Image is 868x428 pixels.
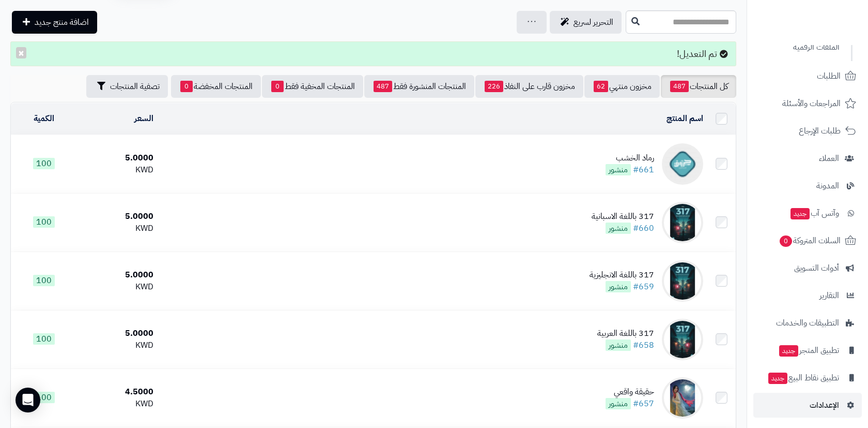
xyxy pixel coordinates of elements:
a: وآتس آبجديد [753,201,862,226]
span: جديد [791,208,810,219]
a: اضافة منتج جديد [12,11,97,34]
span: 226 [485,81,503,92]
span: منشور [606,340,631,351]
div: 317 باللغة الانجليزية [590,269,654,281]
div: 317 باللغة العربية [597,328,654,340]
a: الكمية [34,112,54,125]
a: #657 [633,397,654,410]
a: تطبيق المتجرجديد [753,338,862,363]
span: 100 [33,216,55,228]
span: 487 [374,81,392,92]
span: منشور [606,398,631,409]
a: المنتجات المنشورة فقط487 [364,75,474,98]
img: 317 باللغة العربية [662,319,703,360]
div: 5.0000 [81,152,153,164]
div: 4.5000 [81,386,153,398]
img: حقيقة واقعي [662,377,703,419]
a: #661 [633,164,654,176]
a: أدوات التسويق [753,256,862,281]
span: المراجعات والأسئلة [782,96,841,111]
div: 5.0000 [81,269,153,281]
a: كل المنتجات487 [661,75,736,98]
span: 100 [33,392,55,403]
a: السعر [134,112,153,125]
a: تطبيق نقاط البيعجديد [753,365,862,390]
a: الملفات الرقمية [753,36,845,58]
span: العملاء [819,151,839,166]
span: أدوات التسويق [794,261,839,275]
a: المنتجات المخفضة0 [171,75,261,98]
span: 100 [33,275,55,286]
div: Open Intercom Messenger [16,388,40,412]
span: منشور [606,164,631,175]
span: 0 [271,81,284,92]
div: حقيقة واقعي [606,386,654,398]
div: KWD [81,223,153,234]
a: #658 [633,339,654,351]
a: اسم المنتج [667,112,703,125]
a: التطبيقات والخدمات [753,311,862,335]
span: 100 [33,333,55,345]
a: طلبات الإرجاع [753,119,862,143]
span: 0 [780,235,793,247]
span: التطبيقات والخدمات [776,316,839,330]
img: 317 باللغة الاسبانية [662,202,703,243]
span: تطبيق المتجر [778,343,839,358]
span: 487 [670,81,689,92]
span: جديد [779,345,798,357]
div: رماد الخشب [606,152,654,164]
a: الإعدادات [753,393,862,418]
a: التحرير لسريع [550,11,622,34]
span: 0 [180,81,193,92]
span: الطلبات [817,69,841,83]
div: 5.0000 [81,328,153,340]
a: التقارير [753,283,862,308]
span: التقارير [819,288,839,303]
button: تصفية المنتجات [86,75,168,98]
img: logo-2.png [798,23,858,45]
button: × [16,47,26,58]
span: السلات المتروكة [779,233,841,248]
a: المنتجات المخفية فقط0 [262,75,363,98]
span: وآتس آب [789,206,839,220]
a: #659 [633,281,654,293]
span: جديد [768,373,787,384]
a: الطلبات [753,64,862,88]
a: مخزون قارب على النفاذ226 [475,75,583,98]
a: المدونة [753,173,862,198]
span: تصفية المنتجات [110,80,160,93]
div: KWD [81,164,153,176]
div: KWD [81,398,153,410]
a: العملاء [753,146,862,171]
span: الإعدادات [810,398,839,412]
span: طلبات الإرجاع [799,124,841,138]
span: تطبيق نقاط البيع [767,371,839,385]
span: التحرير لسريع [574,16,613,28]
span: 62 [594,81,608,92]
span: منشور [606,281,631,292]
div: تم التعديل! [10,41,736,66]
img: 317 باللغة الانجليزية [662,260,703,302]
div: KWD [81,340,153,351]
a: المراجعات والأسئلة [753,91,862,116]
div: KWD [81,281,153,293]
img: رماد الخشب [662,143,703,185]
a: #660 [633,222,654,234]
div: 5.0000 [81,211,153,223]
span: منشور [606,223,631,234]
span: اضافة منتج جديد [35,16,89,28]
span: 100 [33,158,55,169]
a: مخزون منتهي62 [584,75,660,98]
div: 317 باللغة الاسبانية [592,211,654,223]
a: السلات المتروكة0 [753,228,862,253]
span: المدونة [816,179,839,193]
